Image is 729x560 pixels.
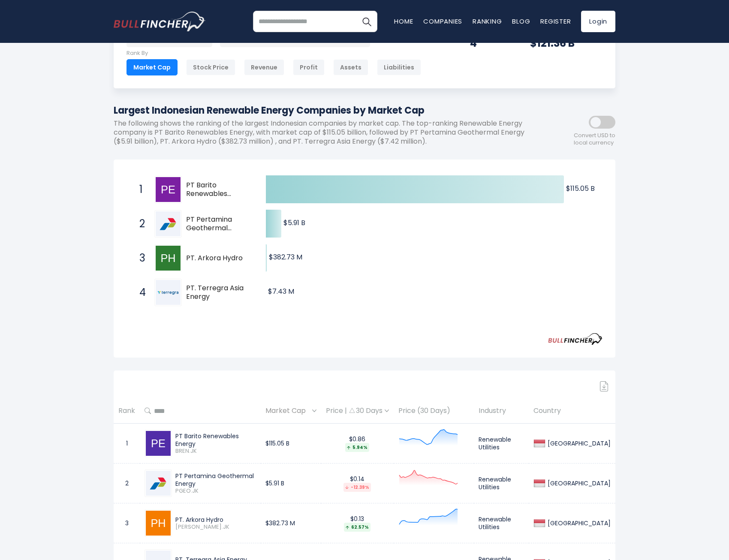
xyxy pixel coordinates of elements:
[114,503,140,543] td: 3
[474,503,529,543] td: Renewable Utilities
[114,103,538,117] h1: Largest Indonesian Renewable Energy Companies by Market Cap
[146,471,171,496] img: PGEO.JK.png
[566,184,595,193] text: $115.05 B
[156,211,181,236] img: PT Pertamina Geothermal Energy
[114,119,538,146] p: The following shows the ranking of the largest Indonesian companies by market cap. The top-rankin...
[175,516,256,524] div: PT. Arkora Hydro
[356,11,377,32] button: Search
[394,398,474,424] th: Price (30 Days)
[175,488,256,495] span: PGEO.JK
[156,246,181,271] img: PT. Arkora Hydro
[530,36,602,50] div: $121.36 B
[114,12,206,31] a: Go to homepage
[186,254,251,263] span: PT. Arkora Hydro
[474,424,529,464] td: Renewable Utilities
[326,406,389,415] div: Price | 30 Days
[114,464,140,503] td: 2
[474,464,529,503] td: Renewable Utilities
[283,218,305,228] text: $5.91 B
[135,285,144,300] span: 4
[261,464,321,503] td: $5.91 B
[333,59,368,75] div: Assets
[114,12,206,31] img: bullfincher logo
[326,435,389,452] div: $0.86
[175,448,256,455] span: BREN.JK
[545,519,611,527] div: [GEOGRAPHIC_DATA]
[474,398,529,424] th: Industry
[156,177,181,202] img: PT Barito Renewables Energy
[135,217,144,231] span: 2
[394,17,413,26] a: Home
[244,59,284,75] div: Revenue
[186,215,251,233] span: PT Pertamina Geothermal Energy
[127,50,421,57] p: Rank By
[423,17,462,26] a: Companies
[470,36,509,50] div: 4
[186,59,235,75] div: Stock Price
[473,17,502,26] a: Ranking
[268,286,294,296] text: $7.43 M
[135,251,144,265] span: 3
[545,440,611,447] div: [GEOGRAPHIC_DATA]
[186,181,251,199] span: PT Barito Renewables Energy
[293,59,325,75] div: Profit
[261,503,321,543] td: $382.73 M
[326,475,389,492] div: $0.14
[114,424,140,464] td: 1
[345,443,369,452] div: 5.94%
[512,17,530,26] a: Blog
[540,17,571,26] a: Register
[186,284,251,302] span: PT. Terregra Asia Energy
[135,182,144,197] span: 1
[269,252,302,262] text: $382.73 M
[175,432,256,448] div: PT Barito Renewables Energy
[261,424,321,464] td: $115.05 B
[343,483,371,492] div: -12.39%
[127,59,178,75] div: Market Cap
[114,398,140,424] th: Rank
[175,524,256,531] span: [PERSON_NAME].JK
[344,523,371,532] div: 62.57%
[175,472,256,488] div: PT Pertamina Geothermal Energy
[377,59,421,75] div: Liabilities
[326,515,389,532] div: $0.13
[545,479,611,487] div: [GEOGRAPHIC_DATA]
[265,404,310,418] span: Market Cap
[574,132,615,147] span: Convert USD to local currency
[156,280,181,305] img: PT. Terregra Asia Energy
[581,11,615,32] a: Login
